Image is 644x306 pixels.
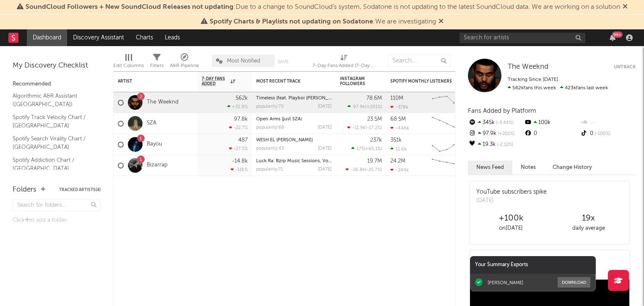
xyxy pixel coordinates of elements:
div: Recommended [13,79,101,89]
div: [DATE] [318,167,332,172]
div: WESH EL BAHR [256,138,332,143]
a: The Weeknd [508,63,548,71]
div: -27.5 % [229,146,248,151]
div: popularity: 68 [256,125,284,130]
div: 7-Day Fans Added (7-Day Fans Added) [312,61,375,71]
div: [DATE] [318,146,332,151]
span: +201 % [366,105,381,109]
div: Spotify Monthly Listeners [390,79,453,84]
div: [PERSON_NAME] [488,280,523,285]
svg: Chart title [428,113,466,134]
div: ( ) [345,167,382,172]
div: 11.6k [390,146,407,152]
div: 487 [238,137,248,143]
a: SZA [147,120,156,127]
div: -116 % [231,167,248,172]
svg: Chart title [428,155,466,176]
div: 23.5M [367,117,382,122]
div: popularity: 43 [256,146,284,151]
div: 351k [390,137,402,143]
span: Tracking Since: [DATE] [508,77,558,82]
div: 110M [390,96,403,101]
div: -22.7 % [229,125,248,130]
span: 175 [357,147,364,151]
div: 68.5M [390,117,406,122]
div: Instagram Followers [340,76,369,86]
a: WESH EL [PERSON_NAME] [256,138,313,143]
div: -14.8k [232,158,248,164]
button: News Feed [468,161,512,174]
a: Bizarrap [147,162,168,169]
div: 97.9k [468,128,524,139]
div: 0 [580,128,636,139]
span: -26.8k [351,168,365,172]
input: Search for folders... [13,199,101,211]
span: The Weeknd [508,63,548,70]
div: Most Recent Track [256,79,319,84]
div: 19 x [550,213,627,223]
div: 237k [370,137,382,143]
div: daily average [550,223,627,233]
button: Tracked Artists(4) [59,188,101,192]
span: -2.12 % [496,143,513,147]
div: -- [580,117,636,128]
button: Notes [512,161,544,174]
input: Search... [388,54,451,67]
button: 99+ [610,34,615,41]
div: Edit Columns [113,50,144,75]
div: ( ) [351,146,382,151]
button: Untrack [614,63,636,71]
div: A&R Pipeline [170,61,199,71]
div: popularity: 70 [256,104,284,109]
div: 97.8k [234,117,248,122]
div: Edit Columns [113,61,144,71]
svg: Chart title [428,134,466,155]
a: Algorithmic A&R Assistant ([GEOGRAPHIC_DATA]) [13,91,92,109]
a: The Weeknd [147,99,179,106]
button: Save [278,60,288,64]
div: 19.3k [468,139,524,150]
div: Artist [118,79,181,84]
div: 99 + [612,31,623,38]
a: Spotify Addiction Chart / [GEOGRAPHIC_DATA] [13,156,92,173]
span: 562k fans this week [508,86,556,91]
a: Charts [130,29,159,46]
div: 24.2M [390,158,405,164]
span: : Due to a change to SoundCloud's system, Sodatone is not updating to the latest SoundCloud data.... [26,4,620,10]
div: ( ) [348,104,382,109]
div: +100k [472,213,550,223]
span: -3.44 % [495,121,514,125]
input: Search for artists [460,33,585,43]
div: [DATE] [318,104,332,109]
div: Filters [150,61,164,71]
div: 19.7M [367,158,382,164]
div: -378k [390,104,408,110]
a: Spotify Search Virality Chart / [GEOGRAPHIC_DATA] [13,134,92,151]
div: Open Arms (just SZA) [256,117,332,122]
span: -100 % [593,132,610,136]
button: Change History [544,161,600,174]
svg: Chart title [428,92,466,113]
div: on [DATE] [472,223,550,233]
a: Discovery Assistant [67,29,130,46]
a: Bayou [147,141,162,148]
a: Dashboard [27,29,67,46]
span: 97.9k [353,105,365,109]
div: Luck Ra: Bzrp Music Sessions, Vol. 61 [256,159,332,163]
div: 345k [468,117,524,128]
div: A&R Pipeline [170,50,199,75]
div: 100k [524,117,579,128]
span: -25.7 % [366,168,381,172]
button: Download [558,277,590,288]
div: +32.9 % [227,104,248,109]
a: Timeless (feat. Playboi [PERSON_NAME] & Doechii) - Remix [256,96,384,101]
div: Folders [13,185,36,195]
div: [DATE] [318,125,332,130]
div: -446k [390,125,409,131]
a: Spotify Track Velocity Chart / [GEOGRAPHIC_DATA] [13,113,92,130]
div: 78.6M [366,96,382,101]
div: YouTube subscribers spike [476,188,547,197]
span: -11.9k [353,126,366,130]
a: Open Arms (just SZA) [256,117,302,122]
span: Dismiss [623,4,628,10]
